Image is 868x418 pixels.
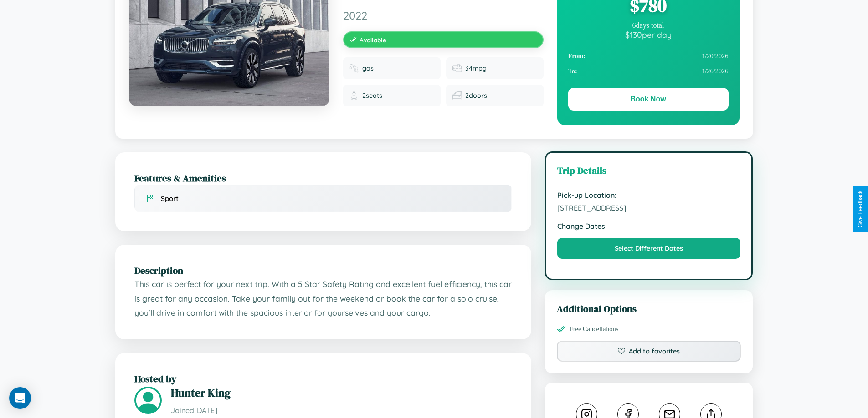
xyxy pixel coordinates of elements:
strong: To: [568,67,577,75]
span: Available [360,36,386,44]
p: Joined [DATE] [171,404,512,417]
span: Sport [161,194,179,203]
h3: Hunter King [171,385,512,400]
button: Add to favorites [557,341,741,362]
img: Seats [349,91,359,100]
span: 2022 [343,9,544,22]
h2: Description [134,264,512,277]
h3: Additional Options [557,302,741,315]
span: gas [362,64,374,72]
img: Fuel efficiency [452,64,462,73]
div: Give Feedback [857,191,863,227]
span: [STREET_ADDRESS] [557,203,741,212]
strong: From: [568,52,586,60]
button: Book Now [568,88,729,111]
strong: Pick-up Location: [557,191,741,200]
h2: Hosted by [134,372,512,385]
img: Fuel type [349,64,359,73]
h2: Features & Amenities [134,171,512,185]
span: 2 doors [465,91,487,100]
div: 1 / 26 / 2026 [568,64,729,79]
h3: Trip Details [557,164,741,181]
span: 2 seats [362,91,382,100]
span: 34 mpg [465,64,487,72]
div: Open Intercom Messenger [9,387,31,409]
div: 1 / 20 / 2026 [568,49,729,64]
div: $ 130 per day [568,30,729,40]
p: This car is perfect for your next trip. With a 5 Star Safety Rating and excellent fuel efficiency... [134,277,512,320]
img: Doors [452,91,462,100]
div: 6 days total [568,21,729,30]
span: Free Cancellations [570,325,619,333]
strong: Change Dates: [557,222,741,231]
button: Select Different Dates [557,238,741,259]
